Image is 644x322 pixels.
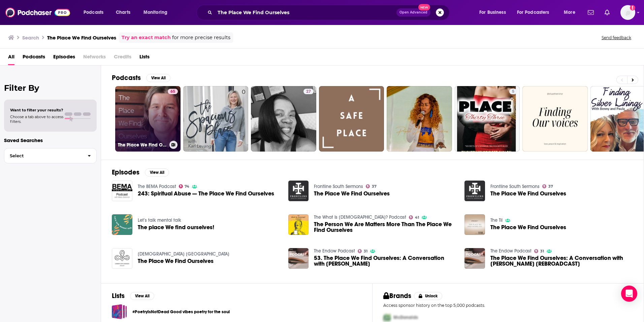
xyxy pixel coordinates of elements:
a: All [8,51,14,65]
a: #PoetryIsNotDead Good vibes poetry for the soul [112,304,127,319]
span: Open Advanced [399,11,427,14]
a: The What Is Stoicism? Podcast [314,214,406,220]
button: Show profile menu [620,5,635,20]
span: New [418,4,430,10]
a: 74 [179,184,190,188]
a: Episodes [53,51,75,65]
span: 41 [415,216,419,219]
img: The Place We Find Ourselves [288,181,309,201]
a: 41 [409,215,419,219]
span: 31 [540,250,544,253]
button: Unlock [414,292,443,300]
a: 65 [168,89,178,94]
img: The Place We Find Ourselves [112,248,132,269]
img: The Place We Find Ourselves: A Conversation with Mary Eberstadt [REBROADCAST] [464,248,485,269]
a: 27 [303,89,314,94]
span: 5 [512,88,514,95]
p: Access sponsor history on the top 5,000 podcasts. [383,303,633,308]
a: 243: Spiritual Abuse — The Place We Find Ourselves [138,191,274,196]
a: Show notifications dropdown [585,7,597,18]
a: 37 [366,184,377,188]
span: for more precise results [172,34,230,42]
img: The Place We Find Ourselves [464,214,485,235]
span: 27 [306,88,311,95]
a: 31 [358,249,367,253]
h3: Search [22,34,39,41]
button: open menu [79,7,112,18]
h2: Filter By [4,83,97,93]
img: The place We find ourselves! [112,214,132,235]
span: For Business [479,8,506,17]
img: The Place We Find Ourselves [464,181,485,201]
button: Open AdvancedNew [396,8,430,17]
a: 5 [455,86,520,152]
a: The Til [490,217,503,223]
h2: Episodes [112,168,139,177]
h3: The Place We Find Ourselves [47,34,116,41]
a: Podchaser - Follow, Share and Rate Podcasts [5,6,70,19]
a: 65The Place We Find Ourselves [115,86,181,152]
img: The Person We Are Matters More Than The Place We Find Ourselves [288,214,309,235]
a: Frontline South Sermons [314,184,363,189]
span: 74 [185,185,189,188]
div: Search podcasts, credits, & more... [203,5,456,20]
button: open menu [559,7,584,18]
a: 5 [509,89,517,94]
button: open menu [475,7,514,18]
span: The Place We Find Ourselves: A Conversation with [PERSON_NAME] [REBROADCAST] [490,255,633,267]
a: Lists [139,51,150,65]
span: Credits [114,51,131,65]
span: McDonalds [393,315,418,320]
a: 27 [251,86,316,152]
a: The Person We Are Matters More Than The Place We Find Ourselves [314,221,456,233]
span: For Podcasters [517,8,549,17]
img: 243: Spiritual Abuse — The Place We Find Ourselves [112,181,132,201]
a: 37 [542,184,553,188]
a: The Place We Find Ourselves [490,224,566,230]
a: The Place We Find Ourselves [314,191,390,196]
img: 53. The Place We Find Ourselves: A Conversation with Mary Eberstadt [288,248,309,269]
h3: The Place We Find Ourselves [118,142,167,148]
span: Logged in as smacnaughton [620,5,635,20]
div: Open Intercom Messenger [621,286,637,302]
img: User Profile [620,5,635,20]
span: 37 [548,185,553,188]
span: 37 [372,185,377,188]
h2: Lists [112,292,125,300]
span: 65 [170,88,175,95]
a: #PoetryIsNotDead Good vibes poetry for the soul [132,308,230,316]
a: Frontline South Sermons [490,184,540,189]
a: The Place We Find Ourselves [138,258,214,264]
span: Choose a tab above to access filters. [10,114,63,124]
div: 0 [242,89,246,149]
p: Saved Searches [4,137,97,143]
button: open menu [513,7,559,18]
a: 0 [183,86,249,152]
a: The BEMA Podcast [138,184,176,189]
a: PodcastsView All [112,74,170,82]
span: 53. The Place We Find Ourselves: A Conversation with [PERSON_NAME] [314,255,456,267]
span: 31 [364,250,367,253]
button: Select [4,148,97,163]
span: The Place We Find Ourselves [490,191,566,196]
svg: Add a profile image [630,5,635,10]
button: View All [145,168,169,177]
a: Charts [111,7,134,18]
input: Search podcasts, credits, & more... [215,7,396,18]
a: 53. The Place We Find Ourselves: A Conversation with Mary Eberstadt [314,255,456,267]
span: Want to filter your results? [10,108,63,112]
